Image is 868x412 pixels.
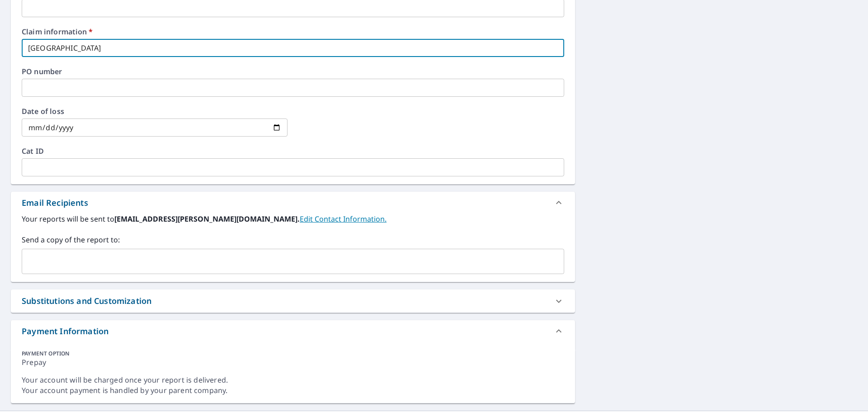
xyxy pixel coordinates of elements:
[22,350,564,357] div: PAYMENT OPTION
[114,214,300,224] b: [EMAIL_ADDRESS][PERSON_NAME][DOMAIN_NAME].
[300,214,387,224] a: EditContactInfo
[22,147,564,155] label: Cat ID
[22,28,564,35] label: Claim information
[22,234,564,245] label: Send a copy of the report to:
[22,197,88,209] div: Email Recipients
[11,320,575,342] div: Payment Information
[22,375,564,385] div: Your account will be charged once your report is delivered.
[22,68,564,75] label: PO number
[22,357,564,375] div: Prepay
[22,213,564,224] label: Your reports will be sent to
[22,108,288,115] label: Date of loss
[11,192,575,213] div: Email Recipients
[22,325,108,337] div: Payment Information
[22,295,151,307] div: Substitutions and Customization
[22,385,564,396] div: Your account payment is handled by your parent company.
[11,289,575,313] div: Substitutions and Customization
